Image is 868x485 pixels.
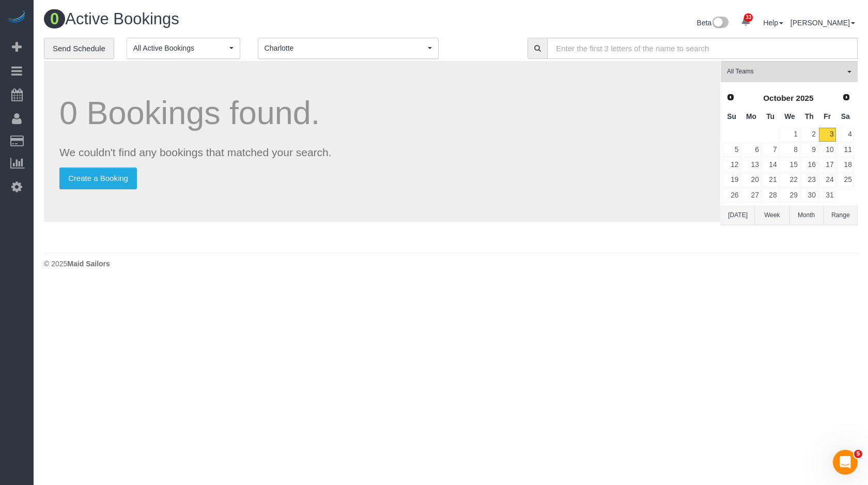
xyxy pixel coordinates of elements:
[780,158,799,172] a: 15
[796,94,813,102] span: 2025
[741,173,761,187] a: 20
[780,173,799,187] a: 22
[791,19,855,27] a: [PERSON_NAME]
[726,93,735,101] span: Prev
[837,158,854,172] a: 18
[59,95,705,131] h1: 0 Bookings found.
[819,128,836,142] a: 3
[801,173,818,187] a: 23
[258,38,439,59] button: Charlotte
[819,158,836,172] a: 17
[801,188,818,202] a: 30
[755,206,789,225] button: Week
[763,94,794,102] span: October
[789,206,824,225] button: Month
[854,450,862,458] span: 5
[723,173,740,187] a: 19
[6,10,27,25] img: Automaid Logo
[723,188,740,202] a: 26
[763,19,783,27] a: Help
[839,90,854,105] a: Next
[824,112,831,120] span: Friday
[762,188,779,202] a: 28
[741,158,761,172] a: 13
[762,173,779,187] a: 21
[801,158,818,172] a: 16
[766,112,774,120] span: Tuesday
[819,143,836,157] a: 10
[727,67,845,76] span: All Teams
[842,93,850,101] span: Next
[723,143,740,157] a: 5
[841,112,850,120] span: Saturday
[721,206,755,225] button: [DATE]
[762,143,779,157] a: 7
[824,206,858,225] button: Range
[44,259,858,269] div: © 2025
[721,61,858,77] ol: All Teams
[805,112,814,120] span: Thursday
[265,43,425,53] span: Charlotte
[44,38,114,59] a: Send Schedule
[721,61,858,82] button: All Teams
[801,128,818,142] a: 2
[819,188,836,202] a: 31
[44,9,65,28] span: 0
[133,43,227,53] span: All Active Bookings
[59,145,705,160] p: We couldn't find any bookings that matched your search.
[780,188,799,202] a: 29
[837,173,854,187] a: 25
[819,173,836,187] a: 24
[127,38,240,59] button: All Active Bookings
[736,10,756,33] a: 33
[723,90,738,105] a: Prev
[744,13,753,22] span: 33
[741,188,761,202] a: 27
[837,128,854,142] a: 4
[746,112,756,120] span: Monday
[741,143,761,157] a: 6
[837,143,854,157] a: 11
[44,10,443,28] h1: Active Bookings
[833,450,858,475] iframe: Intercom live chat
[727,112,736,120] span: Sunday
[723,158,740,172] a: 12
[780,128,799,142] a: 1
[762,158,779,172] a: 14
[67,260,110,268] strong: Maid Sailors
[784,112,795,120] span: Wednesday
[801,143,818,157] a: 9
[697,19,729,27] a: Beta
[59,168,137,189] a: Create a Booking
[547,38,858,59] input: Enter the first 3 letters of the name to search
[780,143,799,157] a: 8
[711,17,729,30] img: New interface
